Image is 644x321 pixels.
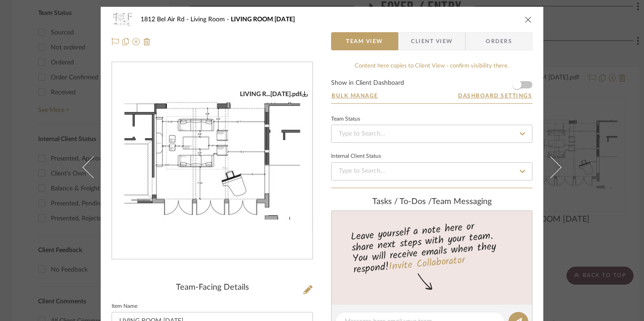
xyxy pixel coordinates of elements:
img: c1b04e73-8c0b-4fa0-acac-b8461f405d7e_48x40.jpg [112,10,133,29]
input: Type to Search… [331,162,532,180]
label: Item Name [112,304,137,309]
span: Living Room [190,16,231,23]
div: Team-Facing Details [112,283,313,293]
div: Team Status [331,117,360,122]
a: Invite Collaborator [388,253,466,275]
div: LIVING R...[DATE].pdf [240,90,308,98]
div: Content here copies to Client View - confirm visibility there. [331,62,532,71]
img: c1b04e73-8c0b-4fa0-acac-b8461f405d7e_436x436.jpg [112,90,312,232]
span: LIVING ROOM [DATE] [231,16,295,23]
button: close [524,15,532,24]
img: Remove from project [143,38,151,45]
button: Bulk Manage [331,92,379,100]
span: Team View [346,32,383,50]
input: Type to Search… [331,125,532,143]
span: Orders [476,32,522,50]
span: Tasks / To-Dos / [372,198,432,206]
div: Leave yourself a note here or share next steps with your team. You will receive emails when they ... [330,217,534,277]
span: 1812 Bel Air Rd [141,16,190,23]
div: Internal Client Status [331,154,381,159]
div: 0 [112,90,312,232]
span: Client View [411,32,453,50]
button: Dashboard Settings [458,92,532,100]
div: team Messaging [331,197,532,207]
